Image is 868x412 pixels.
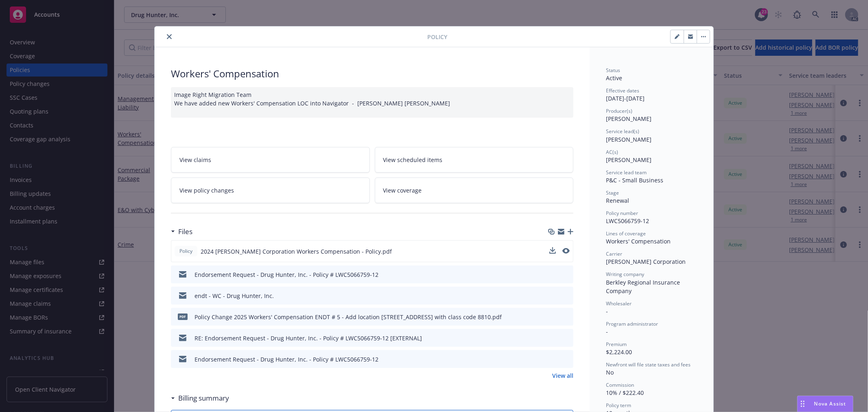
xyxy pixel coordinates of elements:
h3: Billing summary [178,393,229,403]
span: Active [606,74,622,82]
button: download file [550,334,556,342]
div: Endorsement Request - Drug Hunter, Inc. - Policy # LWC5066759-12 [195,270,378,279]
span: Service lead team [606,169,647,176]
span: Policy [427,33,447,41]
span: Nova Assist [814,400,846,407]
span: AC(s) [606,149,618,156]
span: Policy term [606,402,631,409]
span: Berkley Regional Insurance Company [606,278,682,295]
div: Workers' Compensation [171,67,573,81]
a: View coverage [375,178,574,203]
span: View claims [179,156,211,164]
button: download file [549,247,556,256]
span: Renewal [606,197,629,204]
span: - [606,328,608,335]
span: 2024 [PERSON_NAME] Corporation Workers Compensation - Policy.pdf [201,247,392,256]
button: preview file [562,247,570,256]
span: Newfront will file state taxes and fees [606,361,691,368]
button: download file [550,313,556,321]
a: View claims [171,147,370,173]
div: Files [171,226,192,237]
span: Policy number [606,210,638,217]
button: download file [550,270,556,279]
span: Effective dates [606,87,639,94]
button: preview file [563,291,570,300]
span: - [606,307,608,315]
span: Wholesaler [606,300,632,307]
span: [PERSON_NAME] [606,115,652,123]
button: download file [550,291,556,300]
button: preview file [562,248,570,254]
span: LWC5066759-12 [606,217,649,225]
div: endt - WC - Drug Hunter, Inc. [195,291,274,300]
div: Drag to move [798,396,808,412]
span: [PERSON_NAME] [606,156,652,164]
button: download file [549,247,556,254]
button: download file [550,355,556,364]
div: Image Right Migration Team We have added new Workers' Compensation LOC into Navigator - [PERSON_N... [171,87,573,118]
span: pdf [178,313,188,320]
h3: Files [178,226,192,237]
span: Workers' Compensation [606,237,671,245]
span: View coverage [383,186,422,195]
span: Writing company [606,271,644,278]
span: Premium [606,341,627,348]
span: Commission [606,381,634,388]
a: View all [552,371,573,380]
span: [PERSON_NAME] [606,136,652,143]
button: preview file [563,313,570,321]
span: [PERSON_NAME] Corporation [606,258,686,265]
button: Nova Assist [797,396,853,412]
a: View scheduled items [375,147,574,173]
button: preview file [563,270,570,279]
span: Policy [178,248,194,255]
span: Program administrator [606,320,658,327]
span: Carrier [606,250,622,257]
button: close [164,32,174,42]
a: View policy changes [171,178,370,203]
span: P&C - Small Business [606,176,663,184]
span: Service lead(s) [606,128,639,135]
span: No [606,368,614,376]
div: Policy Change 2025 Workers' Compensation ENDT # 5 - Add location [STREET_ADDRESS] with class code... [195,313,502,321]
span: View scheduled items [383,156,443,164]
span: Lines of coverage [606,230,646,237]
span: View policy changes [179,186,234,195]
div: [DATE] - [DATE] [606,87,697,103]
div: Billing summary [171,393,229,403]
span: $2,224.00 [606,348,632,356]
span: Status [606,67,620,74]
button: preview file [563,355,570,364]
span: Stage [606,189,619,196]
span: 10% / $222.40 [606,389,644,397]
div: RE: Endorsement Request - Drug Hunter, Inc. - Policy # LWC5066759-12 [EXTERNAL] [195,334,422,342]
div: Endorsement Request - Drug Hunter, Inc. - Policy # LWC5066759-12 [195,355,378,364]
span: Producer(s) [606,107,632,114]
button: preview file [563,334,570,342]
